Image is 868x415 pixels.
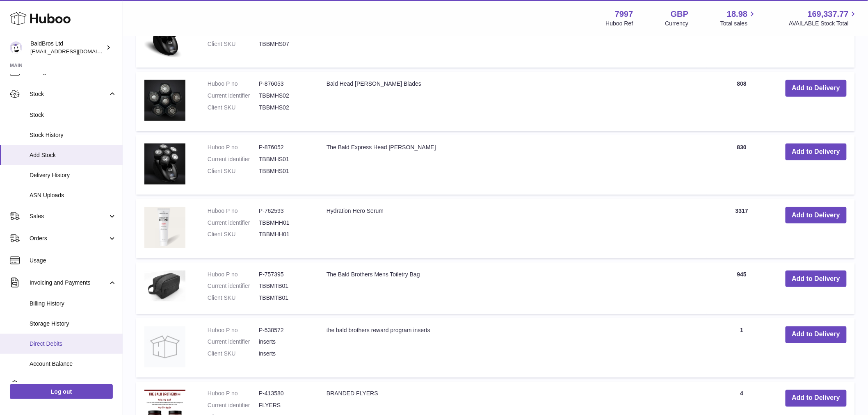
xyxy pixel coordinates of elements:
span: ASN Uploads [30,192,116,199]
button: Add to Delivery [786,80,847,97]
img: internalAdmin-7997@internal.huboo.com [10,41,22,54]
dd: TBBMHS02 [259,104,310,112]
span: Invoicing and Payments [30,279,108,287]
td: The Bald Brothers Mens Toiletry Bag [318,262,706,315]
dt: Huboo P no [208,326,259,334]
span: AVAILABLE Stock Total [789,20,858,27]
td: Hydration Hero Serum [318,199,706,258]
dt: Client SKU [208,294,259,302]
span: Add Stock [30,151,116,159]
td: 1 [706,318,777,378]
dd: P-413580 [259,390,310,398]
span: Billing History [30,300,116,308]
dt: Current identifier [208,155,259,163]
span: Direct Debits [30,340,116,348]
span: Cases [30,381,116,389]
dd: P-757395 [259,271,310,278]
td: 808 [706,72,777,131]
span: Usage [30,257,116,265]
span: Delivery History [30,171,116,179]
a: Log out [10,384,113,399]
span: Total sales [720,20,757,27]
span: Sales [30,212,108,220]
td: The Bald Express 2.0 [318,8,706,68]
dt: Huboo P no [208,207,259,215]
strong: 7997 [615,9,633,20]
div: BaldBros Ltd [30,40,104,55]
dd: P-876052 [259,144,310,151]
dt: Huboo P no [208,144,259,151]
td: the bald brothers reward program inserts [318,318,706,378]
dd: P-538572 [259,326,310,334]
dd: TBBMTB01 [259,294,310,302]
span: Account Balance [30,360,116,368]
dt: Huboo P no [208,390,259,398]
span: Stock [30,90,108,98]
td: 945 [706,262,777,315]
img: The Bald Express Head Shaver [144,144,185,185]
td: Bald Head [PERSON_NAME] Blades [318,72,706,131]
dt: Current identifier [208,219,259,227]
img: Hydration Hero Serum [144,207,185,248]
img: Bald Head Shaver Blades [144,80,185,121]
dt: Client SKU [208,350,259,358]
span: Stock [30,111,116,119]
dt: Current identifier [208,402,259,410]
td: 943 [706,8,777,68]
img: The Bald Brothers Mens Toiletry Bag [144,271,185,302]
a: 18.98 Total sales [720,9,757,27]
span: Storage History [30,320,116,328]
dt: Current identifier [208,338,259,346]
dt: Huboo P no [208,80,259,88]
span: Stock History [30,131,116,139]
span: 169,337.77 [808,9,849,20]
a: 169,337.77 AVAILABLE Stock Total [789,9,858,27]
dt: Client SKU [208,167,259,175]
dt: Client SKU [208,40,259,48]
img: the bald brothers reward program inserts [144,326,185,367]
dd: P-876053 [259,80,310,88]
img: The Bald Express 2.0 [144,16,185,57]
button: Add to Delivery [786,390,847,407]
dd: TBBMHS07 [259,40,310,48]
button: Add to Delivery [786,326,847,343]
dd: inserts [259,350,310,358]
dt: Client SKU [208,230,259,238]
dd: TBBMHH01 [259,219,310,227]
button: Add to Delivery [786,144,847,160]
td: 830 [706,135,777,195]
strong: GBP [671,9,688,20]
td: The Bald Express Head [PERSON_NAME] [318,135,706,195]
dd: inserts [259,338,310,346]
dd: TBBMTB01 [259,282,310,290]
dd: TBBMHS02 [259,92,310,100]
span: Orders [30,235,108,242]
div: Huboo Ref [606,20,633,27]
button: Add to Delivery [786,207,847,224]
dd: TBBMHH01 [259,230,310,238]
dt: Current identifier [208,282,259,290]
button: Add to Delivery [786,271,847,287]
span: [EMAIL_ADDRESS][DOMAIN_NAME] [30,48,121,55]
dd: P-762593 [259,207,310,215]
dd: TBBMHS01 [259,167,310,175]
td: 3317 [706,199,777,258]
div: Currency [665,20,689,27]
dt: Huboo P no [208,271,259,278]
dt: Current identifier [208,92,259,100]
dd: TBBMHS01 [259,155,310,163]
dt: Client SKU [208,104,259,112]
span: 18.98 [727,9,747,20]
dd: FLYERS [259,402,310,410]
